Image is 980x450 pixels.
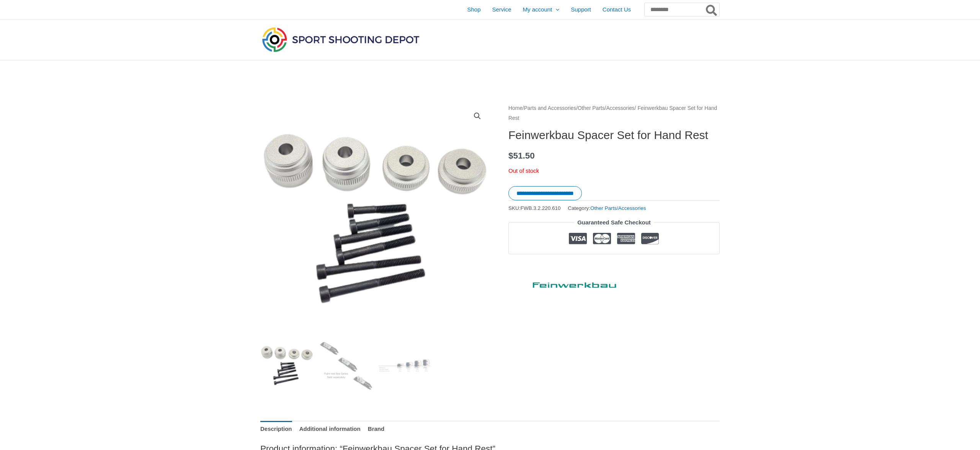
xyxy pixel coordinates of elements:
iframe: Customer reviews powered by Trustpilot [508,260,720,269]
a: Parts and Accessories [524,105,577,111]
nav: Breadcrumb [508,103,720,123]
a: Other Parts/Accessories [590,205,646,211]
p: Out of stock [508,165,720,176]
a: Additional information [299,421,361,437]
button: Search [704,3,719,16]
a: Home [508,105,523,111]
span: FWB.3.2.220.610 [521,205,561,211]
a: Description [260,421,292,437]
bdi: 51.50 [508,151,535,160]
a: Other Parts/Accessories [578,105,635,111]
span: Category: [568,203,646,213]
a: Brand [368,421,384,437]
legend: Guaranteed Safe Checkout [574,217,654,228]
img: Feinwerkbau Spacer Set for Hand Rest - Image 3 [378,339,431,392]
img: Feinwerkbau Spacer Set for Hand Rest [260,103,490,333]
span: SKU: [508,203,561,213]
img: Sport Shooting Depot [260,25,421,54]
a: View full-screen image gallery [470,109,484,123]
img: Feinwerkbau Spacer Set for Hand Rest - Image 2 [319,339,372,392]
h1: Feinwerkbau Spacer Set for Hand Rest [508,128,720,142]
img: Feinwerkbau Spacer Set for Hand Rest [260,339,314,392]
span: $ [508,151,513,160]
a: Feinwerkbau [508,275,623,291]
